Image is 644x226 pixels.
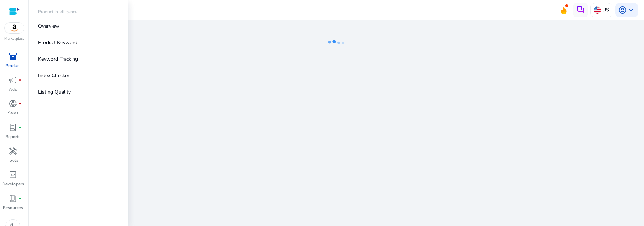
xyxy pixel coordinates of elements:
span: fiber_manual_record [19,197,22,200]
p: Keyword Tracking [38,55,78,63]
p: Index Checker [38,72,69,79]
img: us.svg [594,6,601,14]
p: US [602,4,609,16]
p: Marketplace [4,36,24,42]
p: Product Keyword [38,39,77,46]
span: keyboard_arrow_down [627,6,635,14]
span: code_blocks [9,170,17,179]
p: Developers [2,181,24,187]
p: Sales [8,110,18,116]
img: amazon.svg [5,23,24,33]
p: Overview [38,22,59,30]
span: fiber_manual_record [19,79,22,81]
p: Listing Quality [38,88,71,96]
span: donut_small [9,99,17,108]
span: campaign [9,76,17,84]
p: Resources [3,204,23,211]
p: Product Intelligence [38,9,77,15]
p: Reports [5,133,20,140]
span: inventory_2 [9,52,17,61]
p: Ads [9,86,17,93]
span: fiber_manual_record [19,102,22,105]
p: Product [5,62,21,69]
span: book_4 [9,194,17,203]
span: handyman [9,147,17,155]
span: account_circle [618,6,627,14]
span: lab_profile [9,123,17,132]
p: Tools [8,157,18,164]
span: fiber_manual_record [19,126,22,129]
